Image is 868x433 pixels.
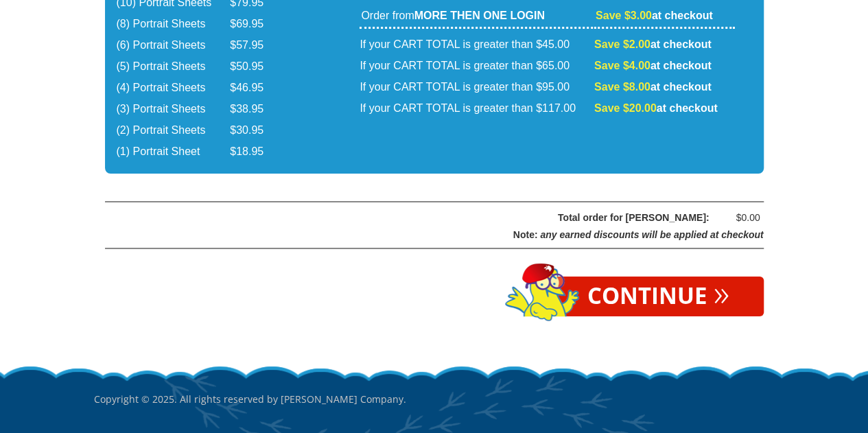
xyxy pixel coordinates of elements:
[360,78,593,97] td: If your CART TOTAL is greater than $95.00
[714,285,729,300] span: »
[230,14,281,34] td: $69.95
[719,209,760,226] div: $0.00
[594,102,718,114] strong: at checkout
[594,38,712,50] strong: at checkout
[230,78,281,98] td: $46.95
[594,38,650,50] span: Save $2.00
[117,14,229,34] td: (8) Portrait Sheets
[230,57,281,77] td: $50.95
[594,60,650,71] span: Save $4.00
[513,229,538,240] span: Note:
[596,10,713,21] strong: at checkout
[230,121,281,141] td: $30.95
[230,36,281,56] td: $57.95
[230,100,281,119] td: $38.95
[230,142,281,162] td: $18.95
[360,99,593,119] td: If your CART TOTAL is greater than $117.00
[360,8,593,29] td: Order from
[117,121,229,141] td: (2) Portrait Sheets
[140,209,709,226] div: Total order for [PERSON_NAME]:
[553,277,764,316] a: Continue»
[596,10,652,21] span: Save $3.00
[594,81,650,93] span: Save $8.00
[540,229,763,240] span: any earned discounts will be applied at checkout
[594,60,712,71] strong: at checkout
[414,10,545,21] strong: MORE THEN ONE LOGIN
[360,30,593,55] td: If your CART TOTAL is greater than $45.00
[117,57,229,77] td: (5) Portrait Sheets
[360,56,593,76] td: If your CART TOTAL is greater than $65.00
[594,81,712,93] strong: at checkout
[594,102,657,114] span: Save $20.00
[117,142,229,162] td: (1) Portrait Sheet
[117,100,229,119] td: (3) Portrait Sheets
[117,36,229,56] td: (6) Portrait Sheets
[117,78,229,98] td: (4) Portrait Sheets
